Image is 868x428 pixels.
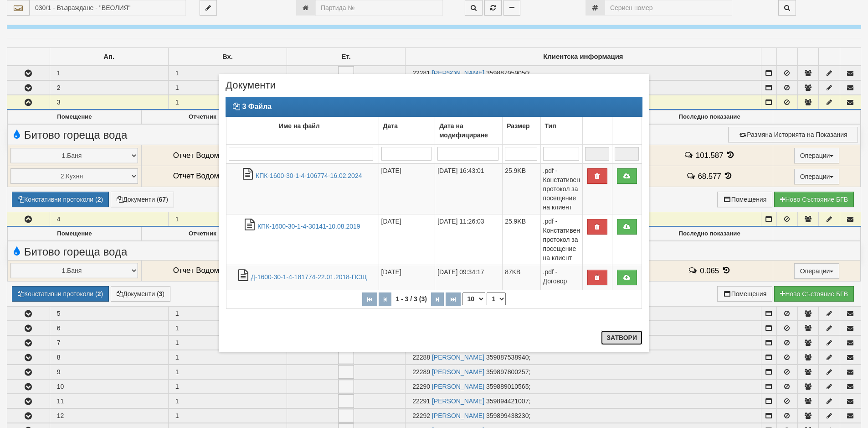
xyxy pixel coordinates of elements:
td: Тип: No sort applied, activate to apply an ascending sort [540,117,582,144]
td: [DATE] [379,214,435,265]
td: Размер: No sort applied, activate to apply an ascending sort [503,117,540,144]
tr: КПК-1600-30-1-4-106774-16.02.2024.pdf - Констативен протокол за посещение на клиент [226,163,642,214]
td: 25.9KB [503,163,540,214]
b: Тип [545,122,556,130]
td: Дата: No sort applied, activate to apply an ascending sort [379,117,435,144]
td: .pdf - Договор [540,265,582,290]
b: Име на файл [279,122,320,130]
span: Документи [226,81,276,97]
span: 1 - 3 / 3 (3) [393,295,429,303]
button: Последна страница [446,292,461,306]
td: [DATE] [379,265,435,290]
select: Страница номер [487,292,506,305]
td: [DATE] 09:34:17 [435,265,503,290]
td: : No sort applied, activate to apply an ascending sort [582,117,612,144]
tr: КПК-1600-30-1-4-30141-10.08.2019.pdf - Констативен протокол за посещение на клиент [226,214,642,265]
td: 87KB [503,265,540,290]
b: Дата [383,122,398,130]
td: Дата на модифициране: No sort applied, activate to apply an ascending sort [435,117,503,144]
button: Затвори [601,330,642,345]
tr: Д-1600-30-1-4-181774-22.01.2018-ПСЩ.pdf - Договор [226,265,642,290]
b: Дата на модифициране [439,122,488,139]
td: .pdf - Констативен протокол за посещение на клиент [540,163,582,214]
td: [DATE] 16:43:01 [435,163,503,214]
a: Д-1600-30-1-4-181774-22.01.2018-ПСЩ [251,273,367,281]
td: [DATE] 11:26:03 [435,214,503,265]
button: Първа страница [362,292,377,306]
a: КПК-1600-30-1-4-30141-10.08.2019 [257,223,360,230]
b: Размер [507,122,529,130]
select: Брой редове на страница [462,292,485,305]
td: 25.9KB [503,214,540,265]
td: Име на файл: No sort applied, activate to apply an ascending sort [226,117,379,144]
td: [DATE] [379,163,435,214]
td: .pdf - Констативен протокол за посещение на клиент [540,214,582,265]
a: КПК-1600-30-1-4-106774-16.02.2024 [256,172,362,179]
td: : No sort applied, activate to apply an ascending sort [612,117,642,144]
strong: 3 Файла [242,103,272,110]
button: Предишна страница [379,292,391,306]
button: Следваща страница [431,292,444,306]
